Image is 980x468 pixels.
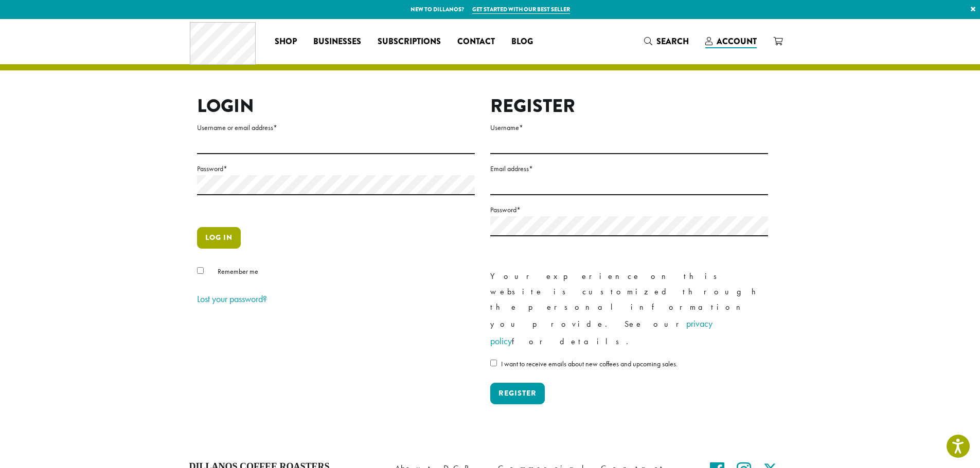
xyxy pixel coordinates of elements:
input: I want to receive emails about new coffees and upcoming sales. [490,360,497,366]
span: Account [717,35,757,47]
span: Search [656,35,689,47]
a: Shop [266,33,305,50]
a: Lost your password? [197,293,267,305]
a: Search [636,33,697,50]
h2: Register [490,95,768,117]
label: Username or email address [197,121,475,134]
span: Businesses [313,35,361,48]
label: Password [197,162,475,175]
span: Shop [275,35,297,48]
button: Log in [197,227,241,249]
a: privacy policy [490,317,712,347]
h2: Login [197,95,475,117]
span: Blog [511,35,533,48]
span: Contact [457,35,495,48]
label: Password [490,203,768,216]
span: I want to receive emails about new coffees and upcoming sales. [501,359,678,368]
p: Your experience on this website is customized through the personal information you provide. See o... [490,269,768,350]
label: Username [490,121,768,134]
button: Register [490,383,545,404]
a: Get started with our best seller [472,5,570,14]
span: Remember me [218,267,258,276]
label: Email address [490,162,768,175]
span: Subscriptions [378,35,441,48]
